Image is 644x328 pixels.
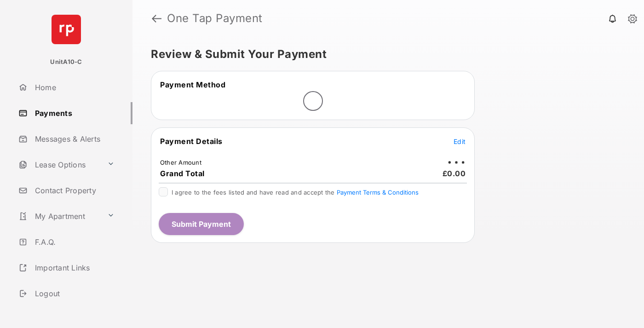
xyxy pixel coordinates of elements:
[337,189,419,196] button: I agree to the fees listed and have read and accept the
[50,58,82,67] p: UnitA10-C
[15,102,132,124] a: Payments
[454,138,466,145] span: Edit
[15,76,132,98] a: Home
[160,80,225,89] span: Payment Method
[15,282,132,305] a: Logout
[159,213,244,235] button: Submit Payment
[15,154,103,176] a: Lease Options
[151,49,618,60] h5: Review & Submit Your Payment
[167,13,263,24] strong: One Tap Payment
[160,137,223,146] span: Payment Details
[160,158,202,167] td: Other Amount
[454,137,466,146] button: Edit
[15,231,132,253] a: F.A.Q.
[15,205,103,227] a: My Apartment
[52,15,81,44] img: svg+xml;base64,PHN2ZyB4bWxucz0iaHR0cDovL3d3dy53My5vcmcvMjAwMC9zdmciIHdpZHRoPSI2NCIgaGVpZ2h0PSI2NC...
[15,257,118,279] a: Important Links
[443,169,466,178] span: £0.00
[15,179,132,201] a: Contact Property
[172,189,419,196] span: I agree to the fees listed and have read and accept the
[15,128,132,150] a: Messages & Alerts
[160,169,205,178] span: Grand Total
